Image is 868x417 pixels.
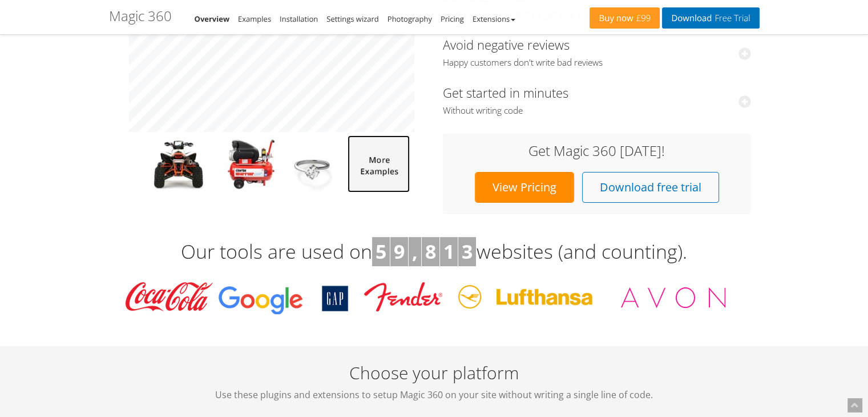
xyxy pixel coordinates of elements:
[475,172,574,203] a: View Pricing
[326,14,379,24] a: Settings wizard
[195,14,230,24] a: Overview
[348,135,410,193] img: more magic 360 demos
[376,238,386,264] b: 5
[443,238,454,264] b: 1
[387,14,432,24] a: Photography
[109,9,172,23] h1: Magic 360
[238,14,271,24] a: Examples
[118,278,751,318] img: Magic Toolbox Customers
[412,238,418,264] b: ,
[443,36,751,69] a: Avoid negative reviewsHappy customers don't write bad reviews
[425,238,436,264] b: 8
[109,388,760,402] span: Use these plugins and extensions to setup Magic 360 on your site without writing a single line of...
[441,14,464,24] a: Pricing
[394,238,405,264] b: 9
[662,7,759,29] a: DownloadFree Trial
[590,7,660,29] a: Buy now£99
[443,57,751,69] span: Happy customers don't write bad reviews
[462,238,473,264] b: 3
[280,14,318,24] a: Installation
[473,14,515,24] a: Extensions
[443,84,751,117] a: Get started in minutesWithout writing code
[633,14,651,23] span: £99
[109,237,760,267] h3: Our tools are used on websites (and counting).
[582,172,719,203] a: Download free trial
[443,105,751,117] span: Without writing code
[109,363,760,402] h2: Choose your platform
[454,143,740,158] h3: Get Magic 360 [DATE]!
[712,14,750,23] span: Free Trial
